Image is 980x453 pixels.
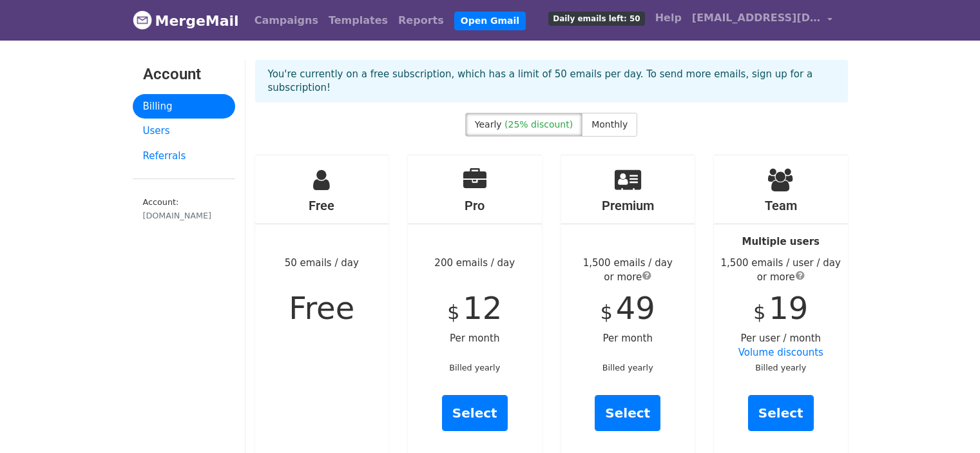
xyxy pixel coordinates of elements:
[143,65,225,84] h3: Account
[748,395,814,431] a: Select
[714,256,848,285] div: 1,500 emails / user / day or more
[133,144,235,169] a: Referrals
[650,5,687,31] a: Help
[738,347,823,358] a: Volume discounts
[561,256,695,285] div: 1,500 emails / day or more
[133,94,235,119] a: Billing
[447,301,459,323] span: $
[442,395,508,431] a: Select
[454,12,526,30] a: Open Gmail
[548,12,644,26] span: Daily emails left: 50
[687,5,838,35] a: [EMAIL_ADDRESS][DOMAIN_NAME]
[143,197,225,222] small: Account:
[692,10,821,26] span: [EMAIL_ADDRESS][DOMAIN_NAME]
[408,198,542,213] h4: Pro
[133,119,235,144] a: Users
[769,290,808,326] span: 19
[600,301,613,323] span: $
[393,8,449,34] a: Reports
[755,363,806,372] small: Billed yearly
[602,363,653,372] small: Billed yearly
[289,290,354,326] span: Free
[323,8,393,34] a: Templates
[543,5,649,31] a: Daily emails left: 50
[591,119,628,130] span: Monthly
[616,290,655,326] span: 49
[742,236,820,247] strong: Multiple users
[753,301,765,323] span: $
[714,198,848,213] h4: Team
[249,8,323,34] a: Campaigns
[133,10,152,30] img: MergeMail logo
[561,198,695,213] h4: Premium
[143,209,225,222] div: [DOMAIN_NAME]
[268,68,835,95] p: You're currently on a free subscription, which has a limit of 50 emails per day. To send more ema...
[595,395,660,431] a: Select
[255,198,389,213] h4: Free
[133,7,239,34] a: MergeMail
[504,119,573,130] span: (25% discount)
[463,290,502,326] span: 12
[449,363,500,372] small: Billed yearly
[475,119,502,130] span: Yearly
